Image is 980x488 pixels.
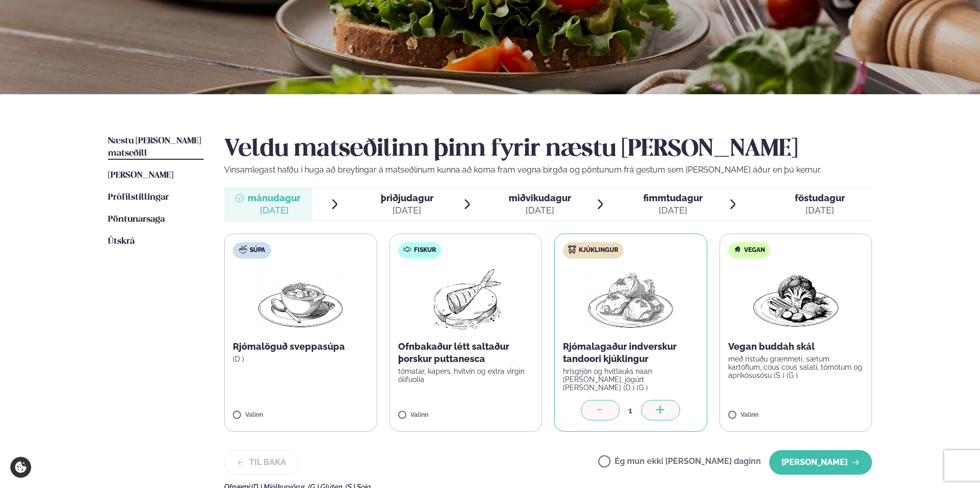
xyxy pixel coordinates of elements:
div: [DATE] [381,204,433,217]
img: chicken.svg [568,245,576,253]
a: Pöntunarsaga [108,214,165,226]
img: Soup.png [255,267,345,332]
p: Ofnbakaður létt saltaður þorskur puttanesca [398,341,534,365]
span: miðvikudagur [509,193,571,203]
div: [DATE] [643,204,703,217]
img: Vegan.svg [733,245,742,253]
p: tómatar, kapers, hvítvín og extra virgin ólífuolía [398,367,534,384]
a: Prófílstillingar [108,192,169,204]
p: Rjómalagaður indverskur tandoori kjúklingur [563,341,699,365]
span: Vegan [744,246,765,254]
span: Útskrá [108,237,135,246]
div: [DATE] [248,204,300,217]
div: [DATE] [509,204,571,217]
div: 1 [620,405,641,416]
h2: Veldu matseðilinn þinn fyrir næstu [PERSON_NAME] [224,135,872,164]
span: fimmtudagur [643,193,703,203]
p: (D ) [233,355,368,363]
p: Vinsamlegast hafðu í huga að breytingar á matseðlinum kunna að koma fram vegna birgða og pöntunum... [224,164,872,176]
span: Kjúklingur [579,246,618,254]
button: Til baka [224,450,299,475]
img: fish.svg [403,245,411,253]
img: Vegan.png [751,267,841,332]
a: Næstu [PERSON_NAME] matseðill [108,135,204,160]
span: Fiskur [414,246,436,254]
button: [PERSON_NAME] [769,450,872,475]
p: Rjómalöguð sveppasúpa [233,341,368,353]
span: Prófílstillingar [108,193,169,202]
p: Vegan buddah skál [728,341,864,353]
a: Útskrá [108,236,135,248]
span: Súpa [250,246,265,254]
span: mánudagur [248,193,300,203]
span: [PERSON_NAME] [108,171,173,180]
p: hrísgrjón og hvítlauks naan [PERSON_NAME], jógúrt [PERSON_NAME] (D ) (G ) [563,367,699,392]
img: Fish.png [420,267,511,332]
span: föstudagur [795,193,845,203]
p: með ristuðu grænmeti, sætum kartöflum, cous cous salati, tómötum og apríkósusósu (S ) (G ) [728,355,864,379]
span: Næstu [PERSON_NAME] matseðill [108,137,201,158]
img: soup.svg [239,245,247,253]
a: [PERSON_NAME] [108,169,173,182]
a: Cookie settings [10,457,31,478]
img: Chicken-thighs.png [585,267,676,332]
span: Pöntunarsaga [108,215,165,224]
span: þriðjudagur [381,193,433,203]
div: [DATE] [795,204,845,217]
